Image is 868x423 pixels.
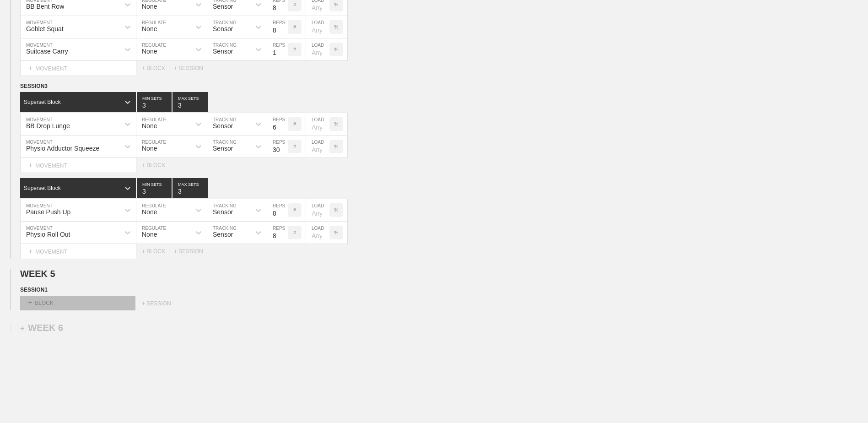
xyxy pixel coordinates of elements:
span: + [28,64,32,72]
p: % [334,122,339,127]
input: Any [306,38,329,60]
div: BB Drop Lunge [26,122,70,130]
div: Superset Block [24,99,61,105]
div: BLOCK [20,296,135,310]
div: Sensor [213,145,233,152]
p: # [293,230,296,235]
div: Sensor [213,25,233,33]
span: SESSION 1 [20,287,48,293]
div: None [142,3,157,10]
div: Goblet Squat [26,25,64,33]
div: + BLOCK [142,65,174,71]
div: Sensor [213,48,233,55]
span: + [28,247,32,255]
p: % [334,25,339,30]
p: # [293,47,296,52]
input: Any [306,113,329,135]
div: None [142,231,157,238]
div: Physio Adductor Squeeze [26,145,99,152]
span: + [28,161,32,169]
p: % [334,144,339,149]
p: % [334,208,339,213]
input: None [173,178,208,198]
div: None [142,25,157,33]
span: WEEK 5 [20,269,55,279]
iframe: Chat Widget [822,379,868,423]
div: MOVEMENT [20,61,136,76]
p: % [334,47,339,52]
span: + [20,325,24,332]
div: + BLOCK [142,248,174,255]
p: # [293,25,296,30]
input: Any [306,16,329,38]
div: None [142,48,157,55]
p: % [334,2,339,7]
div: Superset Block [24,185,61,191]
p: # [293,2,296,7]
div: Sensor [213,122,233,130]
input: Any [306,222,329,244]
div: + SESSION [142,300,183,310]
div: Sensor [213,208,233,216]
div: MOVEMENT [20,158,136,173]
div: + SESSION [174,65,210,71]
p: # [293,144,296,149]
input: Any [306,199,329,221]
div: None [142,145,157,152]
div: Suitcase Carry [26,48,68,55]
div: MOVEMENT [20,244,136,259]
p: # [293,208,296,213]
div: Physio Roll Out [26,231,70,238]
p: # [293,122,296,127]
span: SESSION 3 [20,83,48,89]
div: + SESSION [174,248,210,255]
div: Pause Push Up [26,208,70,216]
div: None [142,122,157,130]
div: Sensor [213,3,233,10]
input: None [173,92,208,112]
div: + BLOCK [142,162,174,168]
p: % [334,230,339,235]
span: + [28,298,32,306]
div: None [142,208,157,216]
div: Sensor [213,231,233,238]
input: Any [306,136,329,157]
div: BB Bent Row [26,3,64,10]
div: WEEK 6 [20,323,63,333]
